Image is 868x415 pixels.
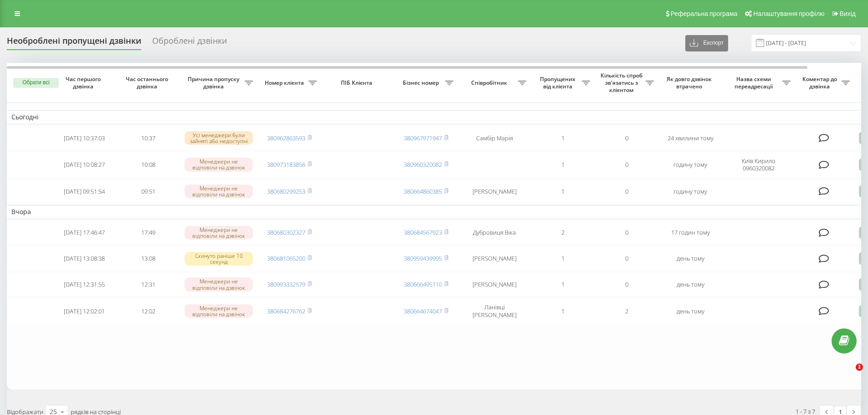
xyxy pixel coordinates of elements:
[7,36,141,50] div: Необроблені пропущені дзвінки
[404,254,442,262] a: 380959439995
[262,79,308,87] span: Номер клієнта
[185,226,253,240] div: Менеджери не відповіли на дзвінок
[404,134,442,142] a: 380967971947
[185,158,253,171] div: Менеджери не відповіли на дзвінок
[404,160,442,169] a: 380960320082
[595,126,658,150] td: 0
[840,10,856,17] span: Вихід
[800,76,842,90] span: Коментар до дзвінка
[462,79,518,87] span: Співробітник
[458,246,531,271] td: [PERSON_NAME]
[531,298,595,324] td: 1
[267,134,305,142] a: 380962863593
[267,187,305,195] a: 380680299253
[116,179,180,204] td: 09:51
[185,252,253,266] div: Скинуто раніше 10 секунд
[185,184,253,198] div: Менеджери не відповіли на дзвінок
[52,272,116,297] td: [DATE] 12:31:55
[599,72,646,93] span: Кількість спроб зв'язатись з клієнтом
[116,126,180,150] td: 10:37
[267,160,305,169] a: 380973183856
[404,280,442,288] a: 380666495110
[531,272,595,297] td: 1
[458,126,531,150] td: Самбір Марія
[531,221,595,245] td: 2
[116,298,180,324] td: 12:02
[52,298,116,324] td: [DATE] 12:02:01
[458,221,531,245] td: Дубровиця Віка
[671,10,738,17] span: Реферальна програма
[658,221,722,245] td: 17 годин тому
[531,152,595,177] td: 1
[267,280,305,288] a: 380993332579
[185,131,253,145] div: Усі менеджери були зайняті або недоступні
[753,10,824,17] span: Налаштування профілю
[185,304,253,318] div: Менеджери не відповіли на дзвінок
[658,126,722,150] td: 24 хвилини тому
[52,179,116,204] td: [DATE] 09:51:54
[658,179,722,204] td: годину тому
[267,228,305,236] a: 380680302327
[531,246,595,271] td: 1
[722,152,795,177] td: Київ Кирило 0960320082
[152,36,227,50] div: Оброблені дзвінки
[458,272,531,297] td: [PERSON_NAME]
[595,298,658,324] td: 2
[52,126,116,150] td: [DATE] 10:37:03
[535,76,582,90] span: Пропущених від клієнта
[658,152,722,177] td: годину тому
[399,79,445,87] span: Бізнес номер
[404,187,442,195] a: 380664860385
[658,246,722,271] td: день тому
[595,272,658,297] td: 0
[458,298,531,324] td: Ланівці [PERSON_NAME]
[666,76,715,90] span: Як довго дзвінок втрачено
[595,246,658,271] td: 0
[185,277,253,291] div: Менеджери не відповіли на дзвінок
[658,272,722,297] td: день тому
[685,35,728,51] button: Експорт
[116,221,180,245] td: 17:49
[458,179,531,204] td: [PERSON_NAME]
[727,76,782,90] span: Назва схеми переадресації
[267,307,305,315] a: 380684276762
[595,221,658,245] td: 0
[595,152,658,177] td: 0
[52,152,116,177] td: [DATE] 10:08:27
[329,79,386,87] span: ПІБ Клієнта
[856,364,863,371] span: 1
[52,246,116,271] td: [DATE] 13:08:38
[658,298,722,324] td: день тому
[13,78,59,88] button: Обрати всі
[185,76,245,90] span: Причина пропуску дзвінка
[267,254,305,262] a: 380681065200
[595,179,658,204] td: 0
[123,76,173,90] span: Час останнього дзвінка
[116,246,180,271] td: 13:08
[837,364,859,385] iframe: Intercom live chat
[531,126,595,150] td: 1
[404,307,442,315] a: 380664674047
[60,76,109,90] span: Час першого дзвінка
[116,152,180,177] td: 10:08
[116,272,180,297] td: 12:31
[52,221,116,245] td: [DATE] 17:46:47
[404,228,442,236] a: 380684567923
[531,179,595,204] td: 1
